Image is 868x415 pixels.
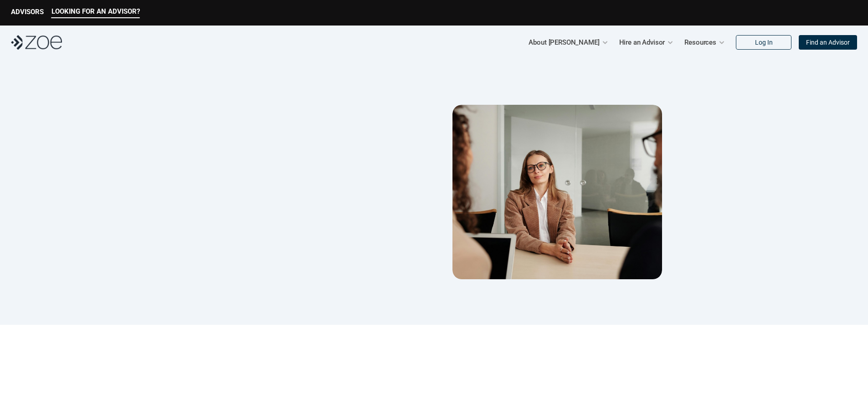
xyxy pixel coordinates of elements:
[51,7,140,15] p: LOOKING FOR AN ADVISOR?
[11,8,44,16] p: ADVISORS
[684,36,716,49] p: Resources
[736,35,791,50] a: Log In
[206,169,417,196] h2: You deserve an advisor you can trust.
[206,133,415,160] h1: Advisor Vetting Process
[529,36,599,49] p: About [PERSON_NAME]
[799,35,857,50] a: Find an Advisor
[206,196,417,251] h2: We are committed to finding someone you feel comfortable with to manage your wealth. [PERSON_NAME...
[755,39,773,46] p: Log In
[806,39,850,46] p: Find an Advisor
[619,36,665,49] p: Hire an Advisor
